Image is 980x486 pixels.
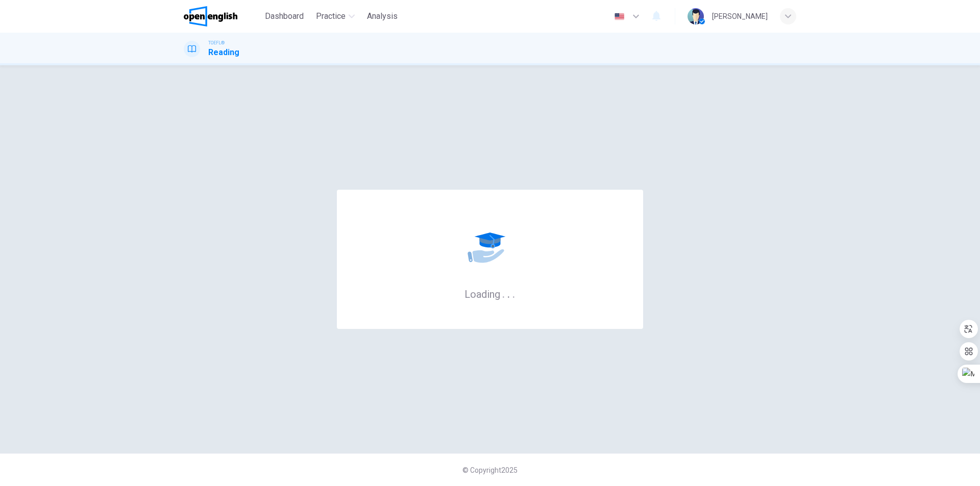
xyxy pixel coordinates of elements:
span: TOEFL® [208,39,225,46]
h6: . [507,285,510,301]
span: © Copyright 2025 [462,466,518,474]
h1: Reading [208,46,239,59]
button: Practice [312,7,359,25]
a: OpenEnglish logo [184,6,261,27]
h6: . [502,285,505,301]
span: Dashboard [265,10,304,22]
img: Profile picture [688,8,704,24]
button: Analysis [363,7,402,25]
span: Practice [316,10,346,22]
span: Analysis [367,10,398,22]
img: en [613,13,626,20]
h6: Loading [464,287,516,300]
div: [PERSON_NAME] [712,10,768,22]
button: Dashboard [261,7,308,25]
img: OpenEnglish logo [184,6,237,27]
h6: . [512,285,516,301]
